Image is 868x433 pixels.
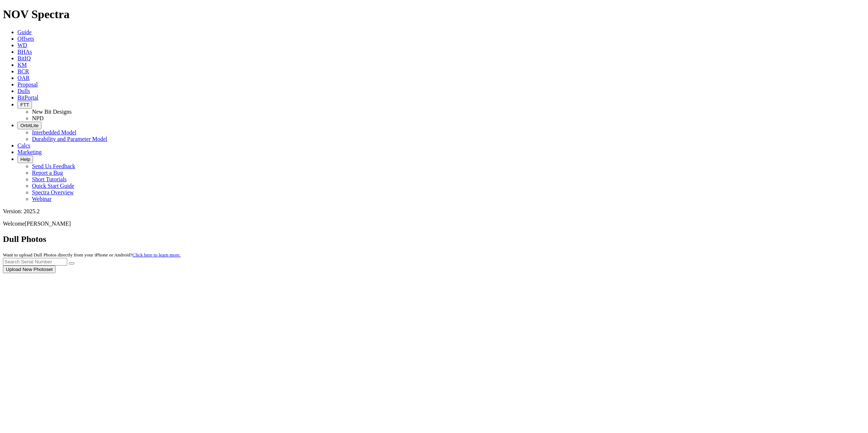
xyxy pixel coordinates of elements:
a: Offsets [17,36,34,42]
a: New Bit Designs [32,109,72,115]
a: Send Us Feedback [32,163,75,169]
span: [PERSON_NAME] [25,220,71,227]
a: Durability and Parameter Model [32,136,108,142]
a: Guide [17,29,32,35]
button: FTT [17,101,32,109]
a: Spectra Overview [32,189,74,195]
a: Interbedded Model [32,129,76,135]
small: Want to upload Dull Photos directly from your iPhone or Android? [3,252,181,258]
a: WD [17,42,27,48]
a: OAR [17,75,30,81]
a: Short Tutorials [32,176,67,182]
a: Marketing [17,149,42,155]
input: Search Serial Number [3,258,67,266]
a: NPD [32,115,44,121]
a: BCR [17,68,29,74]
span: FTT [20,102,29,108]
h2: Dull Photos [3,234,865,244]
span: OrbitLite [20,123,38,128]
a: BHAs [17,49,32,55]
a: Report a Bug [32,170,63,176]
span: Help [20,157,30,162]
button: OrbitLite [17,122,41,129]
a: Calcs [17,142,31,149]
a: Click here to learn more. [133,252,181,258]
a: KM [17,62,27,68]
a: BitPortal [17,94,38,101]
a: Dulls [17,88,30,94]
h1: NOV Spectra [3,8,865,21]
a: Proposal [17,81,38,88]
a: Quick Start Guide [32,183,74,189]
button: Upload New Photoset [3,266,56,273]
a: Webinar [32,196,52,202]
div: Version: 2025.2 [3,208,865,215]
a: BitIQ [17,55,31,61]
p: Welcome [3,220,865,227]
button: Help [17,155,33,163]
